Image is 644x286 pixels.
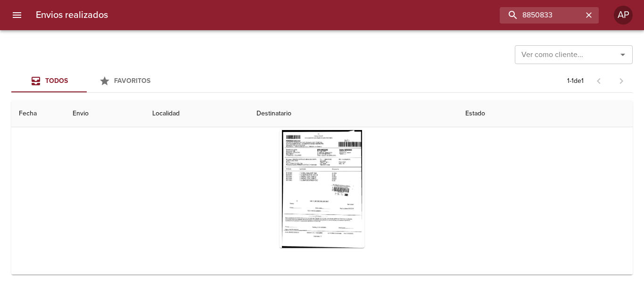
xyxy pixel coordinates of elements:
[114,77,150,85] span: Favoritos
[249,100,458,127] th: Destinatario
[610,70,633,92] span: Pagina siguiente
[614,6,633,25] div: Abrir información de usuario
[500,7,583,24] input: buscar
[6,4,28,26] button: menu
[280,130,364,248] div: Arir imagen
[36,8,108,23] h6: Envios realizados
[11,100,65,127] th: Fecha
[587,76,610,85] span: Pagina anterior
[11,70,162,92] div: Tabs Envios
[567,76,584,86] p: 1 - 1 de 1
[11,9,633,275] table: Tabla de envíos del cliente
[45,77,68,85] span: Todos
[65,100,145,127] th: Envio
[614,6,633,25] div: AP
[458,100,633,127] th: Estado
[616,48,629,61] button: Abrir
[145,100,249,127] th: Localidad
